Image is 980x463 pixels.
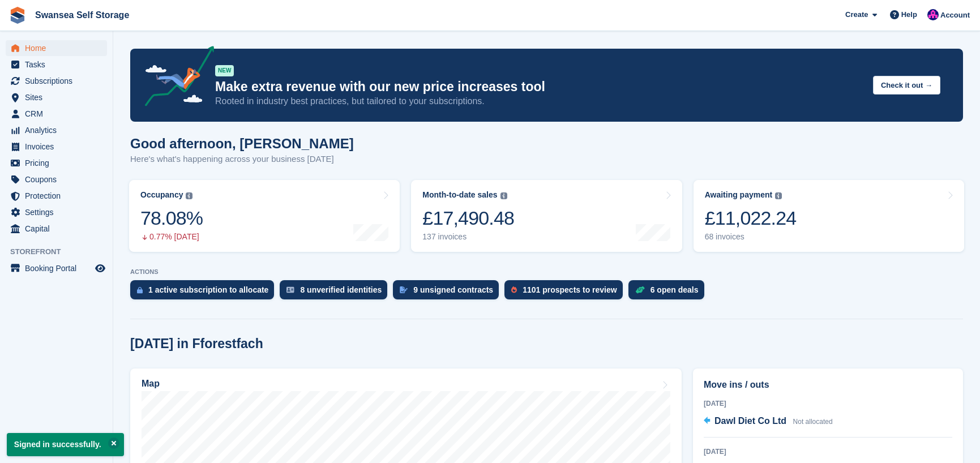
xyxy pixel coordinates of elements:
p: Here's what's happening across your business [DATE] [130,153,354,166]
img: verify_identity-adf6edd0f0f0b5bbfe63781bf79b02c33cf7c696d77639b501bdc392416b5a36.svg [286,286,294,293]
h1: Good afternoon, [PERSON_NAME] [130,136,354,151]
a: menu [6,40,107,56]
a: menu [6,172,107,187]
span: Booking Portal [25,260,93,276]
span: Protection [25,188,93,204]
div: 137 invoices [422,232,514,242]
div: 6 open deals [651,285,699,294]
p: Signed in successfully. [7,433,124,456]
span: Invoices [25,139,93,155]
a: Preview store [93,261,107,275]
a: Occupancy 78.08% 0.77% [DATE] [129,180,400,252]
h2: Move ins / outs [704,378,952,392]
img: contract_signature_icon-13c848040528278c33f63329250d36e43548de30e8caae1d1a13099fd9432cc5.svg [400,286,408,293]
a: menu [6,106,107,122]
a: Month-to-date sales £17,490.48 137 invoices [411,180,682,252]
img: icon-info-grey-7440780725fd019a000dd9b08b2336e03edf1995a4989e88bcd33f0948082b44.svg [500,192,507,199]
span: Pricing [25,155,93,171]
div: Awaiting payment [705,190,773,200]
a: menu [6,204,107,220]
span: Tasks [25,57,93,72]
a: Dawl Diet Co Ltd Not allocated [704,414,833,429]
img: prospect-51fa495bee0391a8d652442698ab0144808aea92771e9ea1ae160a38d050c398.svg [511,286,517,293]
a: 1101 prospects to review [504,280,628,305]
div: £11,022.24 [705,207,797,230]
span: Not allocated [793,418,833,426]
img: active_subscription_to_allocate_icon-d502201f5373d7db506a760aba3b589e785aa758c864c3986d89f69b8ff3... [137,286,143,294]
p: Make extra revenue with our new price increases tool [215,79,864,95]
span: Help [901,9,917,20]
span: CRM [25,106,93,122]
a: 6 open deals [628,280,710,305]
img: icon-info-grey-7440780725fd019a000dd9b08b2336e03edf1995a4989e88bcd33f0948082b44.svg [186,192,192,199]
div: Month-to-date sales [422,190,497,200]
p: Rooted in industry best practices, but tailored to your subscriptions. [215,95,864,108]
a: 1 active subscription to allocate [130,280,280,305]
img: icon-info-grey-7440780725fd019a000dd9b08b2336e03edf1995a4989e88bcd33f0948082b44.svg [775,192,782,199]
a: Awaiting payment £11,022.24 68 invoices [694,180,964,252]
span: Account [940,10,970,21]
img: stora-icon-8386f47178a22dfd0bd8f6a31ec36ba5ce8667c1dd55bd0f319d3a0aa187defe.svg [9,7,26,24]
span: Settings [25,204,93,220]
a: menu [6,89,107,105]
span: Sites [25,89,93,105]
div: 1 active subscription to allocate [148,285,268,294]
a: menu [6,155,107,171]
img: deal-1b604bf984904fb50ccaf53a9ad4b4a5d6e5aea283cecdc64d6e3604feb123c2.svg [635,286,645,294]
img: Donna Davies [927,9,939,20]
button: Check it out → [873,76,940,95]
span: Coupons [25,172,93,187]
div: 78.08% [140,207,203,230]
a: 9 unsigned contracts [393,280,504,305]
a: menu [6,122,107,138]
a: menu [6,260,107,276]
div: Occupancy [140,190,183,200]
a: Swansea Self Storage [31,6,134,24]
div: 68 invoices [705,232,797,242]
div: 0.77% [DATE] [140,232,203,242]
h2: Map [142,379,160,389]
div: NEW [215,65,234,76]
h2: [DATE] in Fforestfach [130,336,263,351]
a: 8 unverified identities [280,280,393,305]
div: 9 unsigned contracts [413,285,493,294]
span: Storefront [10,246,113,258]
span: Capital [25,221,93,237]
img: price-adjustments-announcement-icon-8257ccfd72463d97f412b2fc003d46551f7dbcb40ab6d574587a9cd5c0d94... [135,46,215,110]
a: menu [6,139,107,155]
a: menu [6,73,107,89]
span: Create [845,9,868,20]
a: menu [6,188,107,204]
div: [DATE] [704,398,952,409]
div: [DATE] [704,447,952,457]
span: Dawl Diet Co Ltd [714,416,786,426]
div: 8 unverified identities [300,285,382,294]
span: Analytics [25,122,93,138]
span: Subscriptions [25,73,93,89]
a: menu [6,221,107,237]
span: Home [25,40,93,56]
div: 1101 prospects to review [523,285,617,294]
a: menu [6,57,107,72]
div: £17,490.48 [422,207,514,230]
p: ACTIONS [130,268,963,276]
